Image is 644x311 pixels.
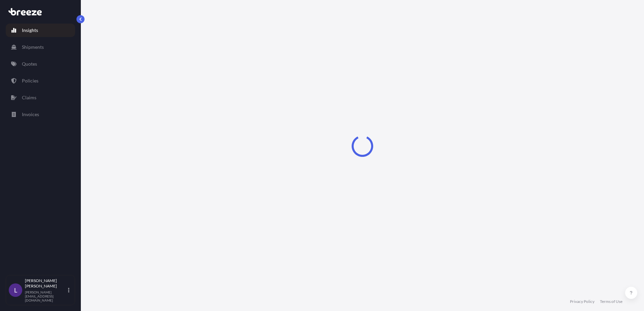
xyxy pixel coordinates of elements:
[22,77,38,84] p: Policies
[6,40,75,54] a: Shipments
[6,24,75,37] a: Insights
[6,74,75,88] a: Policies
[22,111,39,118] p: Invoices
[22,61,37,67] p: Quotes
[570,299,594,304] a: Privacy Policy
[6,108,75,121] a: Invoices
[22,44,44,50] p: Shipments
[25,290,67,302] p: [PERSON_NAME][EMAIL_ADDRESS][DOMAIN_NAME]
[22,27,38,34] p: Insights
[25,278,67,289] p: [PERSON_NAME] [PERSON_NAME]
[22,94,36,101] p: Claims
[14,287,17,293] span: L
[6,57,75,71] a: Quotes
[6,91,75,104] a: Claims
[600,299,622,304] a: Terms of Use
